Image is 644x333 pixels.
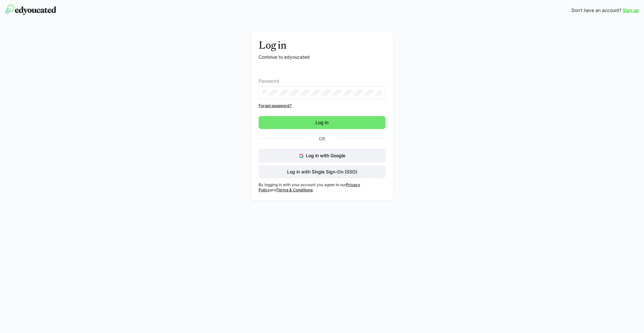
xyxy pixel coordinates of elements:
[286,169,358,175] span: Log in with Single Sign-On (SSO)
[572,7,621,14] span: Don't have an account?
[259,165,385,178] button: Log in with Single Sign-On (SSO)
[306,134,338,143] p: Or
[259,182,360,192] a: Privacy Policy
[259,103,385,108] a: Forgot password?
[623,7,639,14] a: Sign up
[315,119,329,126] span: Log in
[259,182,385,193] p: By logging in with your account you agree to our and .
[259,149,385,163] button: Log in with Google
[277,187,313,192] a: Terms & Conditions
[259,39,385,51] h3: Log in
[259,116,385,129] button: Log in
[259,78,279,84] span: Password
[259,54,385,60] p: Continue to edyoucated
[5,5,56,15] img: edyoucated
[306,153,345,158] span: Log in with Google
